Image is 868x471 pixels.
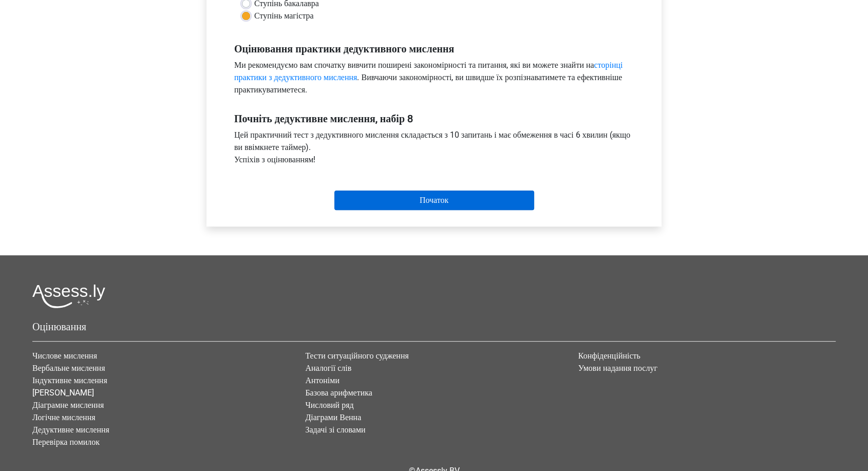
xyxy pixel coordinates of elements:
a: Логічне мислення [32,412,96,422]
a: Діаграми Венна [305,412,361,422]
font: Ми рекомендуємо вам спочатку вивчити поширені закономірності та питання, які ви можете знайти на [234,60,594,70]
input: Початок [334,191,534,210]
font: . Вивчаючи закономірності, ви швидше їх розпізнаватимете та ефективніше практикуватиметеся. [234,72,622,95]
font: Оцінювання практики дедуктивного мислення [234,43,454,55]
a: Діаграмне мислення [32,400,104,410]
font: Почніть дедуктивне мислення, набір 8 [234,112,413,125]
a: Індуктивне мислення [32,375,107,385]
a: Числове мислення [32,351,97,361]
a: Вербальне мислення [32,363,105,373]
a: Конфіденційність [578,351,640,361]
a: Дедуктивне мислення [32,425,109,435]
img: Логотип Assessly [32,284,105,308]
a: Задачі зі словами [305,425,365,435]
a: Числовий ряд [305,400,353,410]
a: Тести ситуаційного судження [305,351,408,361]
a: [PERSON_NAME] [32,388,94,398]
a: Умови надання послуг [578,363,657,373]
a: Антоніми [305,375,339,385]
a: Аналогії слів [305,363,351,373]
font: Оцінювання [32,321,86,333]
font: Ступінь магістра [254,11,314,21]
a: Базова арифметика [305,388,372,398]
a: Перевірка помилок [32,437,100,447]
font: Цей практичний тест з дедуктивного мислення складається з 10 запитань і має обмеження в часі 6 хв... [234,130,630,152]
font: Успіхів з оцінюванням! [234,155,315,164]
